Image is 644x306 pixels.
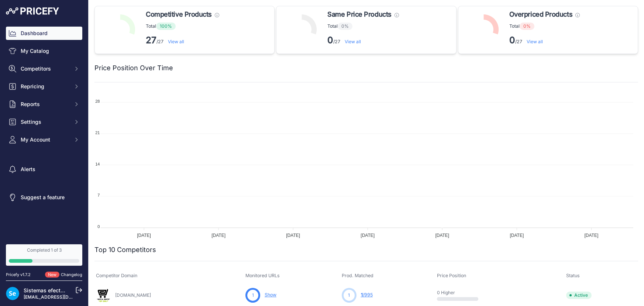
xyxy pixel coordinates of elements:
[527,39,543,44] a: View all
[6,27,82,40] a: Dashboard
[6,98,82,111] button: Reports
[24,287,73,293] a: Sistemas efectoLED
[6,44,82,58] a: My Catalog
[509,9,572,20] span: Overpriced Products
[327,35,333,45] strong: 0
[146,34,219,46] p: /27
[95,130,100,135] tspan: 21
[9,247,79,253] div: Completed 1 of 3
[61,272,82,277] a: Changelog
[21,101,69,108] span: Reports
[509,34,580,46] p: /27
[24,294,101,300] a: [EMAIL_ADDRESS][DOMAIN_NAME]
[96,273,137,278] span: Competitor Domain
[146,9,212,20] span: Competitive Products
[327,23,399,30] p: Total
[437,290,484,296] p: 0 Higher
[520,23,534,30] span: 0%
[21,83,69,90] span: Repricing
[435,233,449,238] tspan: [DATE]
[265,292,276,297] a: Show
[585,233,599,238] tspan: [DATE]
[6,272,31,278] div: Pricefy v1.7.2
[156,23,176,30] span: 100%
[6,62,82,75] button: Competitors
[21,136,69,143] span: My Account
[6,7,59,15] img: Pricefy Logo
[6,115,82,129] button: Settings
[6,27,82,235] nav: Sidebar
[361,292,363,297] span: 1
[509,35,515,45] strong: 0
[6,191,82,204] a: Suggest a feature
[286,233,300,238] tspan: [DATE]
[97,224,100,229] tspan: 0
[348,292,350,299] span: 1
[510,233,524,238] tspan: [DATE]
[146,35,156,45] strong: 27
[345,39,361,44] a: View all
[6,163,82,176] a: Alerts
[6,133,82,146] button: My Account
[211,233,225,238] tspan: [DATE]
[115,292,151,298] a: [DOMAIN_NAME]
[95,162,100,166] tspan: 14
[245,273,280,278] span: Monitored URLs
[168,39,184,44] a: View all
[6,80,82,93] button: Repricing
[21,65,69,72] span: Competitors
[45,272,59,278] span: New
[509,23,580,30] p: Total
[437,273,466,278] span: Price Position
[566,292,592,299] span: Active
[6,244,82,266] a: Completed 1 of 3
[94,63,173,73] h2: Price Position Over Time
[327,9,391,20] span: Same Price Products
[97,193,100,197] tspan: 7
[146,23,219,30] p: Total
[342,273,373,278] span: Prod. Matched
[137,233,151,238] tspan: [DATE]
[361,292,373,297] a: 1/995
[338,23,352,30] span: 0%
[94,245,156,255] h2: Top 10 Competitors
[95,99,100,103] tspan: 28
[361,233,375,238] tspan: [DATE]
[566,273,580,278] span: Status
[252,292,254,299] span: 1
[327,34,399,46] p: /27
[21,118,69,126] span: Settings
